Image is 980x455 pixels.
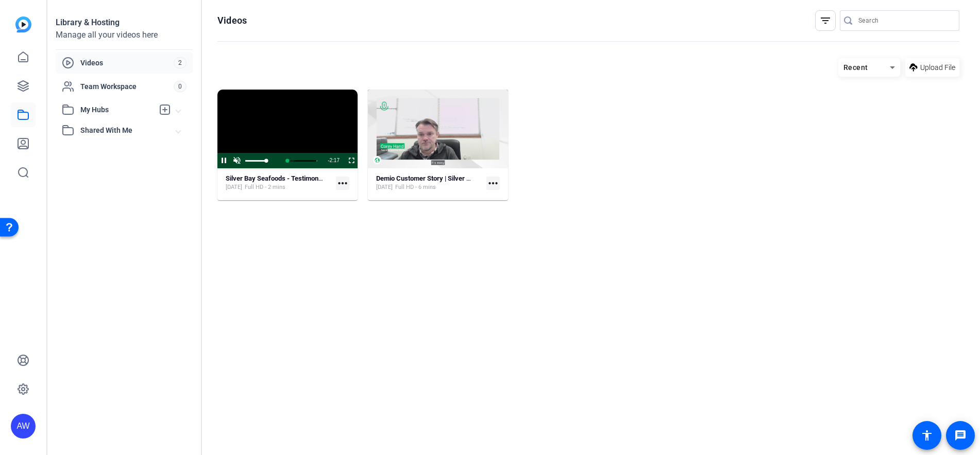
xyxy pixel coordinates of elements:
[15,16,31,32] img: blue-gradient.svg
[80,81,174,92] span: Team Workspace
[217,90,358,168] div: Video Player
[230,153,243,168] button: Unmute
[56,120,193,141] mat-expansion-panel-header: Shared With Me
[80,125,176,136] span: Shared With Me
[819,14,832,27] mat-icon: filter_list
[56,16,193,29] div: Library & Hosting
[330,157,340,163] span: 2:17
[226,174,332,191] a: Silver Bay Seafoods - Testimonial[DATE]Full HD - 2 mins
[336,177,349,190] mat-icon: more_horiz
[11,414,36,439] div: AW
[245,183,285,191] span: Full HD - 2 mins
[486,177,500,190] mat-icon: more_horiz
[376,174,482,191] a: Demio Customer Story | Silver Bay Seafoods[DATE]Full HD - 6 mins
[245,160,266,162] div: Volume Level
[376,174,508,182] strong: Demio Customer Story | Silver Bay Seafoods
[287,160,317,162] div: Progress Bar
[858,14,951,27] input: Search
[921,429,933,442] mat-icon: accessibility
[328,157,329,163] span: -
[174,57,187,68] span: 2
[376,183,393,191] span: [DATE]
[843,63,868,72] span: Recent
[226,174,325,182] strong: Silver Bay Seafoods - Testimonial
[954,429,967,442] mat-icon: message
[226,183,242,191] span: [DATE]
[80,58,174,68] span: Videos
[395,183,436,191] span: Full HD - 6 mins
[217,14,247,27] h1: Videos
[905,58,959,77] button: Upload File
[56,99,193,120] mat-expansion-panel-header: My Hubs
[345,153,358,168] button: Fullscreen
[56,29,193,41] div: Manage all your videos here
[174,81,187,92] span: 0
[80,104,154,115] span: My Hubs
[217,153,230,168] button: Pause
[920,62,955,73] span: Upload File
